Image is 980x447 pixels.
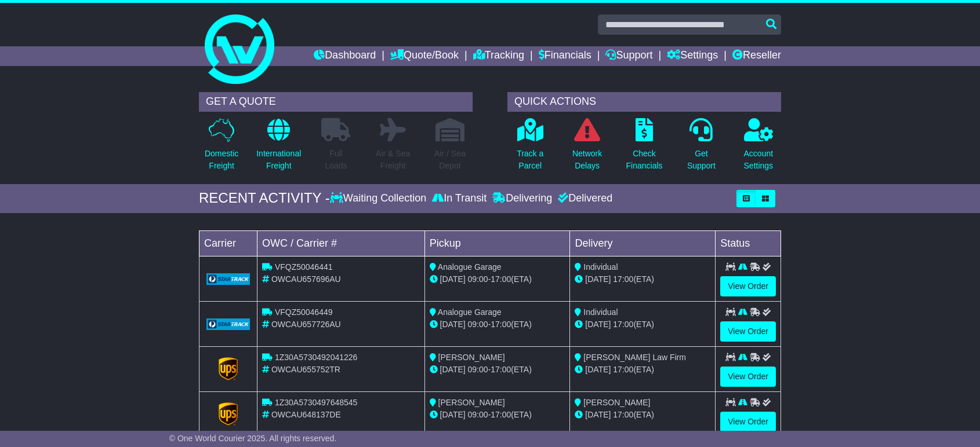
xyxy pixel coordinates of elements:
a: GetSupport [687,118,716,178]
span: OWCAU655752TR [271,365,340,374]
span: [DATE] [585,365,611,374]
p: Get Support [687,148,716,172]
span: 1Z30A5730497648545 [275,398,357,407]
img: GetCarrierServiceLogo [219,357,238,380]
span: Analogue Garage [438,262,502,272]
span: VFQZ50046441 [275,262,333,272]
p: Network Delays [572,148,602,172]
a: Dashboard [314,46,376,66]
span: 17:00 [491,365,511,374]
a: Quote/Book [390,46,459,66]
span: [DATE] [585,274,611,284]
img: GetCarrierServiceLogo [206,318,250,330]
td: Status [716,230,781,256]
span: VFQZ50046449 [275,307,333,317]
p: International Freight [256,148,301,172]
span: 17:00 [491,410,511,419]
a: View Order [720,412,776,432]
div: Waiting Collection [330,192,429,205]
div: Delivered [555,192,612,205]
span: [PERSON_NAME] [438,398,505,407]
a: DomesticFreight [204,118,239,178]
a: CheckFinancials [626,118,663,178]
a: View Order [720,276,776,296]
a: Reseller [732,46,781,66]
p: Domestic Freight [205,148,238,172]
span: 17:00 [613,320,633,329]
p: Track a Parcel [517,148,543,172]
div: GET A QUOTE [199,92,473,112]
span: [PERSON_NAME] Law Firm [583,353,686,362]
span: [DATE] [585,320,611,329]
span: [DATE] [440,365,466,374]
p: Check Financials [626,148,663,172]
a: Tracking [473,46,524,66]
a: Support [605,46,652,66]
a: View Order [720,321,776,342]
span: Analogue Garage [438,307,502,317]
span: [DATE] [585,410,611,419]
span: [DATE] [440,320,466,329]
span: 09:00 [468,410,488,419]
span: OWCAU657726AU [271,320,341,329]
span: 17:00 [613,410,633,419]
span: 17:00 [613,274,633,284]
div: (ETA) [575,409,710,421]
span: 17:00 [613,365,633,374]
span: © One World Courier 2025. All rights reserved. [169,434,337,443]
a: View Order [720,367,776,387]
div: - (ETA) [430,318,565,331]
div: (ETA) [575,273,710,285]
a: AccountSettings [743,118,774,178]
span: 17:00 [491,274,511,284]
p: Account Settings [744,148,774,172]
td: OWC / Carrier # [257,230,425,256]
td: Pickup [424,230,570,256]
a: Track aParcel [516,118,544,178]
a: InternationalFreight [256,118,302,178]
td: Delivery [570,230,716,256]
p: Air / Sea Depot [434,148,466,172]
span: 09:00 [468,320,488,329]
div: - (ETA) [430,364,565,376]
p: Air & Sea Freight [376,148,410,172]
span: 09:00 [468,274,488,284]
span: [DATE] [440,410,466,419]
span: Individual [583,307,618,317]
span: [DATE] [440,274,466,284]
div: (ETA) [575,364,710,376]
p: Full Loads [321,148,350,172]
span: [PERSON_NAME] [438,353,505,362]
span: [PERSON_NAME] [583,398,650,407]
img: GetCarrierServiceLogo [206,273,250,285]
span: 17:00 [491,320,511,329]
div: - (ETA) [430,273,565,285]
span: 1Z30A5730492041226 [275,353,357,362]
a: Financials [539,46,591,66]
div: Delivering [489,192,555,205]
img: GetCarrierServiceLogo [219,402,238,426]
span: OWCAU648137DE [271,410,341,419]
div: In Transit [429,192,489,205]
a: NetworkDelays [572,118,602,178]
div: - (ETA) [430,409,565,421]
div: RECENT ACTIVITY - [199,190,330,207]
div: QUICK ACTIONS [507,92,781,112]
span: OWCAU657696AU [271,274,341,284]
a: Settings [667,46,718,66]
td: Carrier [199,230,257,256]
span: Individual [583,262,618,272]
span: 09:00 [468,365,488,374]
div: (ETA) [575,318,710,331]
